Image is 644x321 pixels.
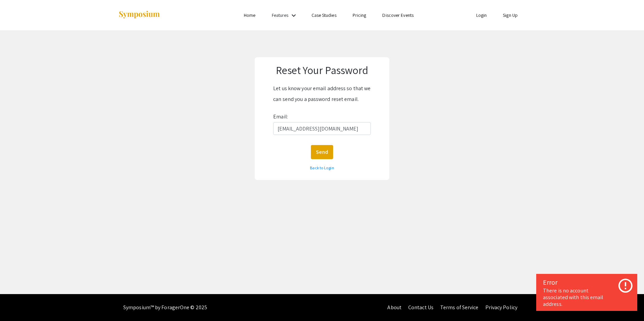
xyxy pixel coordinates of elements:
[290,11,298,20] mat-icon: Expand Features list
[382,12,414,18] a: Discover Events
[440,304,479,311] a: Terms of Service
[272,12,289,18] a: Features
[261,64,383,76] h1: Reset Your Password
[476,12,487,18] a: Login
[5,291,29,316] iframe: Chat
[312,12,336,18] a: Case Studies
[408,304,433,311] a: Contact Us
[543,287,631,308] div: There is no account associated with this email address.
[118,10,160,20] img: Symposium by ForagerOne
[485,304,517,311] a: Privacy Policy
[353,12,366,18] a: Pricing
[543,277,631,287] div: Error
[503,12,518,18] a: Sign Up
[123,294,207,321] div: Symposium™ by ForagerOne © 2025
[311,145,333,159] button: Send
[273,111,288,122] label: Email:
[244,12,255,18] a: Home
[310,165,334,170] a: Back to Login
[387,304,401,311] a: About
[273,83,371,105] div: Let us know your email address so that we can send you a password reset email.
